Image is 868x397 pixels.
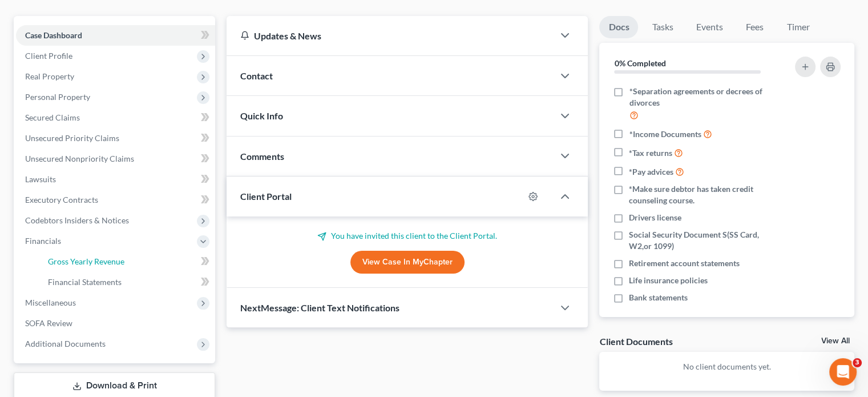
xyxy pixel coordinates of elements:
iframe: Intercom live chat [829,358,857,386]
a: View All [821,337,850,345]
a: Secured Claims [16,107,215,128]
span: Bank statements [629,292,688,303]
a: Tasks [643,16,682,38]
a: Fees [736,16,773,38]
span: Executory Contracts [25,195,98,204]
span: Personal Property [25,92,90,102]
a: Events [687,16,732,38]
span: Drivers license [629,212,681,223]
span: Additional Documents [25,339,106,348]
span: Miscellaneous [25,298,76,307]
span: Quick Info [240,110,283,121]
p: No client documents yet. [608,361,845,372]
a: View Case in MyChapter [350,251,465,274]
span: Financial Statements [48,277,122,287]
a: Unsecured Nonpriority Claims [16,149,215,169]
span: Client Portal [240,191,292,202]
span: *Income Documents [629,129,701,140]
span: Financials [25,236,61,246]
div: Client Documents [599,335,672,347]
a: SOFA Review [16,313,215,334]
span: Gross Yearly Revenue [48,256,124,266]
span: Secured Claims [25,113,80,122]
span: *Tax returns [629,147,672,159]
span: Contact [240,70,273,81]
a: Financial Statements [39,272,215,292]
span: 3 [853,358,862,367]
span: Social Security Document S(SS Card, W2,or 1099) [629,229,781,252]
p: You have invited this client to the Client Portal. [240,230,574,242]
a: Executory Contracts [16,190,215,210]
span: Life insurance policies [629,275,708,286]
a: Timer [777,16,818,38]
span: Retirement account statements [629,258,740,269]
span: SOFA Review [25,318,72,328]
span: NextMessage: Client Text Notifications [240,302,399,313]
a: Gross Yearly Revenue [39,251,215,272]
span: Lawsuits [25,174,56,184]
a: Unsecured Priority Claims [16,128,215,149]
span: Client Profile [25,51,72,61]
a: Docs [599,16,638,38]
span: Unsecured Nonpriority Claims [25,154,134,163]
span: Comments [240,151,284,162]
span: *Make sure debtor has taken credit counseling course. [629,183,781,206]
span: *Separation agreements or decrees of divorces [629,86,781,109]
span: Codebtors Insiders & Notices [25,215,129,225]
span: *Pay advices [629,166,673,178]
span: Real Property [25,71,74,81]
span: Unsecured Priority Claims [25,133,119,143]
a: Lawsuits [16,169,215,190]
div: Updates & News [240,30,540,42]
span: Case Dashboard [25,30,82,40]
strong: 0% Completed [614,58,665,68]
a: Case Dashboard [16,25,215,46]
